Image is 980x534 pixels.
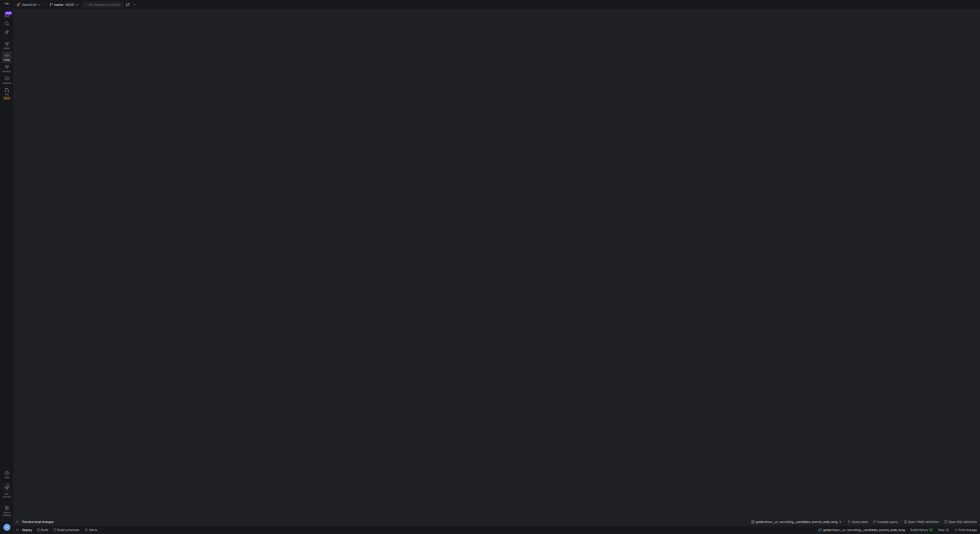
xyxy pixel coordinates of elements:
a: Monitor [2,63,12,75]
button: Compile query [871,518,900,526]
a: Spacesettings [2,504,12,519]
button: DZ [2,522,12,532]
span: SalesDraft [22,3,37,6]
span: Beta [3,96,11,100]
span: Build history [910,528,928,532]
div: DZ [3,524,11,531]
span: Query data [852,520,868,524]
a: Code [2,51,12,63]
button: masterdefault [48,2,80,8]
button: Query data [846,518,870,526]
span: Build scheduler [57,528,80,532]
span: Open YAML definition [908,520,939,524]
a: Catalog [2,75,12,86]
span: Code [4,58,10,61]
button: Data3K [936,526,951,534]
span: Point lineage [959,528,977,532]
span: Build [41,528,48,532]
span: Get started [3,492,11,498]
span: Alerts [89,528,97,532]
span: Preview local changes [22,520,54,524]
a: https://storage.googleapis.com/y42-prod-data-exchange/images/Yf2Qvegn13xqq0DljGMI0l8d5Zqtiw36EXr8... [2,1,12,9]
span: Data [938,528,944,532]
span: master [54,3,64,6]
button: Open YAML definition [902,518,941,526]
button: Help [2,469,12,481]
span: PRs [5,93,9,96]
span: 🏈 [17,3,20,6]
img: https://storage.googleapis.com/y42-prod-data-exchange/images/Yf2Qvegn13xqq0DljGMI0l8d5Zqtiw36EXr8... [5,2,9,7]
button: 606 [2,11,12,19]
span: Compile query [877,520,898,524]
div: 3K [945,528,949,532]
span: goldenhour__cr_recruiting__candidate_events_wide_long [756,520,838,524]
button: Alerts [83,526,100,534]
button: 🏈SalesDraft [16,2,42,8]
button: Build history [908,526,935,534]
span: Open SQL definition [948,520,977,524]
span: Deploy [22,528,32,532]
button: Getstarted [2,482,12,500]
span: Space settings [3,511,11,516]
span: Help [4,476,10,479]
button: Open SQL definition [942,518,979,526]
a: Editor [2,40,12,51]
span: default [65,3,75,6]
button: Build [35,526,50,534]
span: Monitor [3,70,11,73]
a: PRsBeta [2,86,12,102]
div: 606 [5,11,12,15]
button: Point lineage [952,526,979,534]
span: Editor [4,47,10,50]
button: Build scheduler [51,526,82,534]
span: Catalog [3,81,11,84]
span: goldenhour__cr_recruiting__candidate_events_wide_long [823,528,905,532]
